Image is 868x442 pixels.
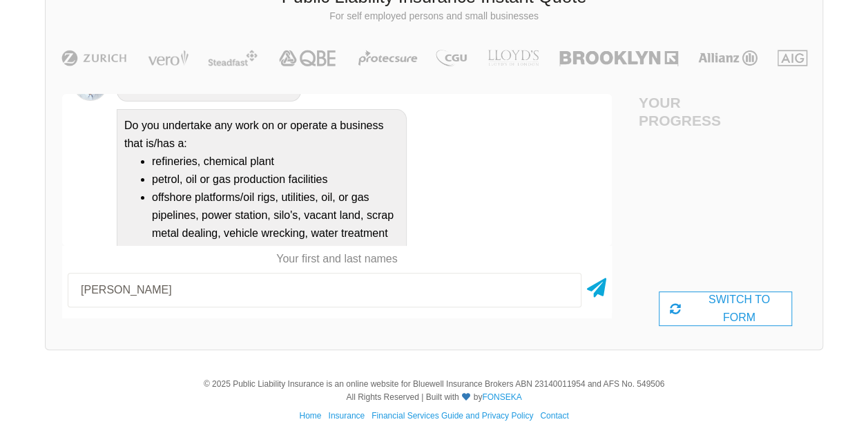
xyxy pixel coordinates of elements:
li: offshore platforms/oil rigs, utilities, oil, or gas pipelines, power station, silo's, vacant land... [152,189,399,260]
img: CGU | Public Liability Insurance [430,50,472,66]
img: Brooklyn | Public Liability Insurance [554,50,683,66]
img: AIG | Public Liability Insurance [772,50,813,66]
input: Your first and last names [68,273,581,307]
img: LLOYD's | Public Liability Insurance [480,50,546,66]
img: Zurich | Public Liability Insurance [55,50,133,66]
a: Insurance [328,411,365,421]
a: FONSEKA [482,392,521,402]
p: For self employed persons and small businesses [56,10,812,23]
img: Steadfast | Public Liability Insurance [202,50,263,66]
a: Contact [540,411,568,421]
a: Financial Services Guide and Privacy Policy [372,411,533,421]
div: SWITCH TO FORM [659,291,792,326]
li: refineries, chemical plant [152,153,399,171]
img: QBE | Public Liability Insurance [271,50,345,66]
img: Allianz | Public Liability Insurance [691,50,764,66]
img: Protecsure | Public Liability Insurance [353,50,423,66]
li: petrol, oil or gas production facilities [152,171,399,189]
h4: Your Progress [639,94,726,128]
p: Your first and last names [62,251,612,267]
a: Home [299,411,321,421]
img: Vero | Public Liability Insurance [142,50,195,66]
